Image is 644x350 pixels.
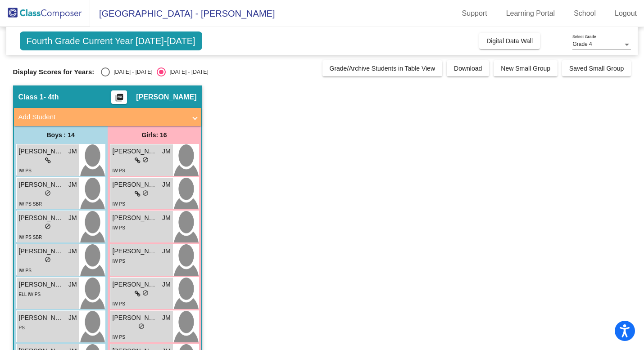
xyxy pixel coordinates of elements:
[111,90,127,104] button: Print Students Details
[19,268,32,273] span: IW PS
[138,323,145,329] span: do_not_disturb_alt
[19,213,64,223] span: [PERSON_NAME]
[142,157,149,163] span: do_not_disturb_alt
[162,280,171,289] span: JM
[162,180,171,189] span: JM
[113,213,158,223] span: [PERSON_NAME]
[162,147,171,156] span: JM
[113,247,158,256] span: [PERSON_NAME]
[322,60,443,76] button: Grade/Archive Students in Table View
[454,65,482,72] span: Download
[110,68,152,76] div: [DATE] - [DATE]
[113,335,125,340] span: IW PS
[101,67,208,76] mat-radio-group: Select an option
[114,93,125,106] mat-icon: picture_as_pdf
[486,37,533,45] span: Digital Data Wall
[44,93,59,102] span: - 4th
[19,292,41,297] span: ELL IW PS
[330,65,435,72] span: Grade/Archive Students in Table View
[45,256,51,263] span: do_not_disturb_alt
[113,313,158,323] span: [PERSON_NAME]
[19,168,32,173] span: IW PS
[572,41,592,47] span: Grade 4
[113,280,158,289] span: [PERSON_NAME]
[113,147,158,156] span: [PERSON_NAME]
[90,6,275,21] span: [GEOGRAPHIC_DATA] - [PERSON_NAME]
[562,60,631,76] button: Saved Small Group
[499,6,562,21] a: Learning Portal
[569,65,624,72] span: Saved Small Group
[108,126,201,144] div: Girls: 16
[455,6,494,21] a: Support
[136,93,196,102] span: [PERSON_NAME]
[45,223,51,229] span: do_not_disturb_alt
[494,60,558,76] button: New Small Group
[19,280,64,289] span: [PERSON_NAME]
[68,313,77,323] span: JM
[447,60,489,76] button: Download
[113,180,158,189] span: [PERSON_NAME]
[608,6,644,21] a: Logout
[14,126,108,144] div: Boys : 14
[113,225,125,230] span: IW PS
[19,180,64,189] span: [PERSON_NAME]
[113,301,125,306] span: IW PS
[18,112,186,122] mat-panel-title: Add Student
[113,259,125,264] span: IW PS
[501,65,550,72] span: New Small Group
[19,247,64,256] span: [PERSON_NAME]
[19,147,64,156] span: [PERSON_NAME]
[19,202,42,206] span: IW PS SBR
[162,213,171,223] span: JM
[68,147,77,156] span: JM
[19,235,42,240] span: IW PS SBR
[567,6,603,21] a: School
[14,108,201,126] mat-expansion-panel-header: Add Student
[18,93,44,102] span: Class 1
[68,247,77,256] span: JM
[142,290,149,296] span: do_not_disturb_alt
[68,213,77,223] span: JM
[113,202,125,206] span: IW PS
[68,180,77,189] span: JM
[20,31,202,50] span: Fourth Grade Current Year [DATE]-[DATE]
[13,68,95,76] span: Display Scores for Years:
[19,313,64,323] span: [PERSON_NAME]
[162,313,171,323] span: JM
[19,325,25,330] span: PS
[162,247,171,256] span: JM
[68,280,77,289] span: JM
[142,190,149,196] span: do_not_disturb_alt
[479,33,540,49] button: Digital Data Wall
[166,68,208,76] div: [DATE] - [DATE]
[113,168,125,173] span: IW PS
[45,190,51,196] span: do_not_disturb_alt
